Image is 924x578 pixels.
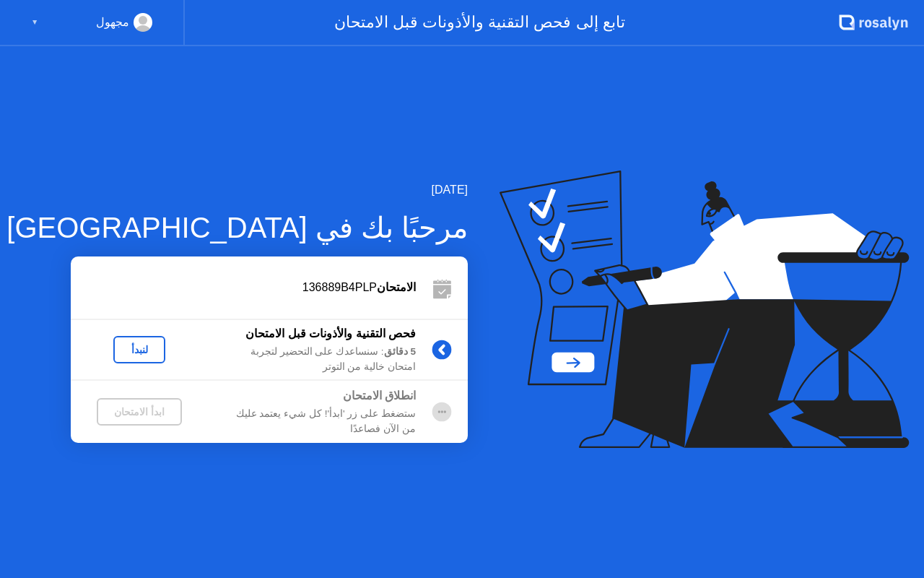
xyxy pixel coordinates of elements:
[97,398,182,426] button: ابدأ الامتحان
[71,279,416,296] div: 136889B4PLP
[113,336,165,363] button: لنبدأ
[6,181,468,199] div: [DATE]
[384,346,416,357] b: 5 دقائق
[6,206,468,249] div: مرحبًا بك في [GEOGRAPHIC_DATA]
[343,389,416,402] b: انطلاق الامتحان
[377,281,416,293] b: الامتحان
[31,13,38,32] div: ▼
[119,344,160,355] div: لنبدأ
[208,407,416,436] div: ستضغط على زر 'ابدأ'! كل شيء يعتمد عليك من الآن فصاعدًا
[103,406,176,418] div: ابدأ الامتحان
[96,13,129,32] div: مجهول
[245,327,416,340] b: فحص التقنية والأذونات قبل الامتحان
[208,345,416,374] div: : سنساعدك على التحضير لتجربة امتحان خالية من التوتر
